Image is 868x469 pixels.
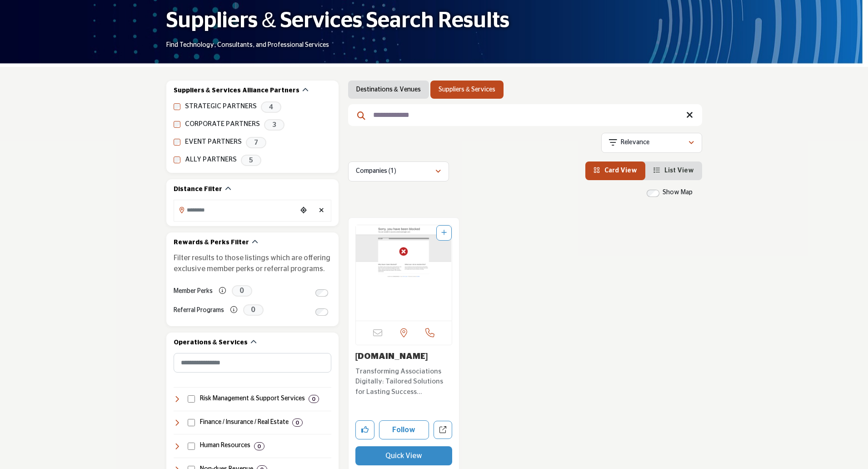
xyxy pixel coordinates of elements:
[174,353,331,373] input: Search Category
[434,421,452,439] a: Open americaneaglecom in new tab
[355,420,374,439] button: Like company
[663,188,693,197] label: Show Map
[315,289,328,297] input: Switch to Member Perks
[200,394,305,403] h4: Risk Management & Support Services: Services for cancellation insurance and transportation soluti...
[174,252,331,274] p: Filter results to those listings which are offering exclusive member perks or referral programs.
[166,7,509,35] h1: Suppliers & Services Search Results
[356,85,421,94] a: Destinations & Venues
[246,137,266,148] span: 7
[379,420,429,439] button: Follow
[355,353,428,361] a: [DOMAIN_NAME]
[356,225,452,321] img: Americaneagle.com
[185,155,237,165] label: ALLY PARTNERS
[348,161,449,182] button: Companies (1)
[243,304,264,316] span: 0
[315,308,328,316] input: Switch to Referral Programs
[312,396,315,402] b: 0
[174,139,180,146] input: EVENT PARTNERS checkbox
[261,101,281,113] span: 4
[185,119,260,130] label: CORPORATE PARTNERS
[174,283,213,299] label: Member Perks
[645,161,702,180] li: List View
[355,364,453,398] a: Transforming Associations Digitally: Tailored Solutions for Lasting Success Empowering associatio...
[188,443,195,450] input: Select Human Resources checkbox
[355,446,453,465] button: Quick View
[292,419,303,427] div: 0 Results For Finance / Insurance / Real Estate
[232,285,252,297] span: 0
[200,441,250,450] h4: Human Resources: Services and solutions for employee management, benefits, recruiting, compliance...
[309,395,319,403] div: 0 Results For Risk Management & Support Services
[601,133,702,153] button: Relevance
[355,352,453,362] h3: Americaneagle.com
[174,185,222,194] h2: Distance Filter
[348,104,702,126] input: Search Keyword
[664,167,694,174] span: List View
[174,103,180,110] input: STRATEGIC PARTNERS checkbox
[621,138,649,147] p: Relevance
[355,367,453,398] p: Transforming Associations Digitally: Tailored Solutions for Lasting Success Empowering associatio...
[174,338,248,348] h2: Operations & Services
[185,137,242,147] label: EVENT PARTNERS
[174,238,249,247] h2: Rewards & Perks Filter
[356,167,396,176] p: Companies (1)
[174,201,297,219] input: Search Location
[174,121,180,128] input: CORPORATE PARTNERS checkbox
[174,86,299,96] h2: Suppliers & Services Alliance Partners
[185,101,257,112] label: STRATEGIC PARTNERS
[315,201,329,221] div: Clear search location
[441,230,447,236] a: Add To List
[188,419,195,426] input: Select Finance / Insurance / Real Estate checkbox
[594,167,637,174] a: View Card
[241,155,261,166] span: 5
[297,201,310,221] div: Choose your current location
[200,418,289,427] h4: Finance / Insurance / Real Estate: Financial management, accounting, insurance, banking, payroll,...
[264,119,284,131] span: 3
[188,395,195,403] input: Select Risk Management & Support Services checkbox
[356,225,452,321] a: Open Listing in new tab
[174,303,224,318] label: Referral Programs
[585,161,645,180] li: Card View
[166,41,329,50] p: Find Technology, Consultants, and Professional Services
[439,85,495,94] a: Suppliers & Services
[254,442,264,450] div: 0 Results For Human Resources
[604,167,637,174] span: Card View
[174,156,180,163] input: ALLY PARTNERS checkbox
[258,443,261,449] b: 0
[653,167,694,174] a: View List
[296,419,299,426] b: 0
